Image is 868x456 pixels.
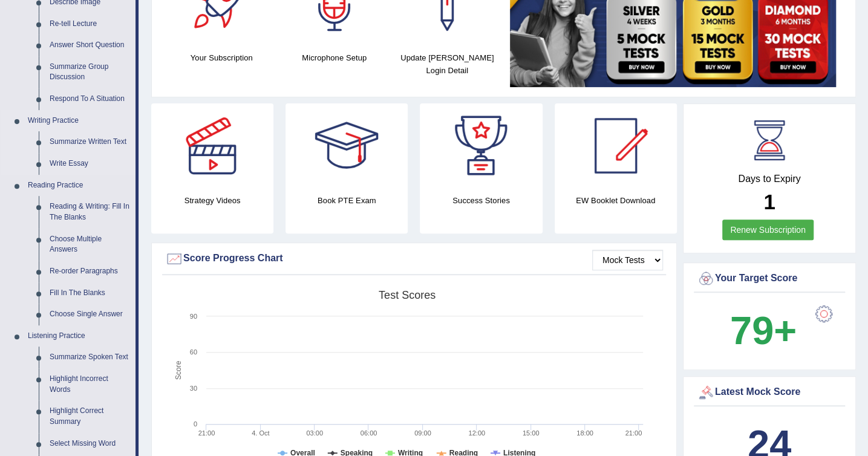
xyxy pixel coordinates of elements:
h4: Book PTE Exam [286,194,408,207]
b: 79+ [730,308,797,353]
b: 1 [763,190,775,213]
text: 21:00 [198,429,215,437]
a: Reading Practice [22,175,135,197]
div: Your Target Score [697,270,842,288]
h4: Strategy Videos [151,194,273,207]
a: Highlight Correct Summary [44,400,135,432]
a: Write Essay [44,153,135,175]
a: Fill In The Blanks [44,282,135,304]
h4: Success Stories [420,194,542,207]
a: Summarize Written Text [44,131,135,153]
text: 0 [194,420,197,428]
a: Summarize Group Discussion [44,56,135,88]
text: 21:00 [625,429,642,437]
a: Writing Practice [22,110,135,132]
text: 30 [190,385,197,392]
text: 12:00 [468,429,485,437]
text: 18:00 [576,429,593,437]
div: Score Progress Chart [165,250,663,268]
text: 90 [190,313,197,320]
a: Respond To A Situation [44,88,135,110]
tspan: Score [174,360,183,380]
h4: Days to Expiry [697,174,842,184]
text: 03:00 [306,429,323,437]
a: Choose Single Answer [44,304,135,325]
text: 09:00 [414,429,431,437]
h4: Microphone Setup [284,51,385,64]
tspan: Test scores [379,289,436,301]
a: Select Missing Word [44,433,135,455]
div: Latest Mock Score [697,383,842,402]
a: Highlight Incorrect Words [44,368,135,400]
text: 15:00 [523,429,540,437]
h4: EW Booklet Download [555,194,677,207]
a: Answer Short Question [44,34,135,56]
a: Choose Multiple Answers [44,229,135,261]
a: Listening Practice [22,325,135,347]
tspan: 4. Oct [252,429,269,437]
a: Renew Subscription [722,220,814,240]
a: Re-tell Lecture [44,13,135,35]
h4: Update [PERSON_NAME] Login Detail [397,51,498,77]
h4: Your Subscription [171,51,272,64]
a: Re-order Paragraphs [44,261,135,282]
a: Summarize Spoken Text [44,347,135,368]
text: 06:00 [361,429,377,437]
a: Reading & Writing: Fill In The Blanks [44,196,135,228]
text: 60 [190,348,197,356]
